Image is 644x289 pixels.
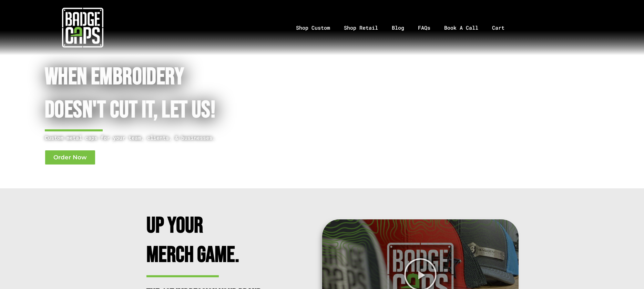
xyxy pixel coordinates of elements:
[53,155,87,160] span: Order Now
[485,10,520,46] a: Cart
[146,211,267,270] h2: Up Your Merch Game.
[337,10,385,46] a: Shop Retail
[385,10,411,46] a: Blog
[45,133,286,142] p: Custom metal caps for your team, clients, & businesses.
[45,61,286,127] h1: When Embroidery Doesn't cut it, Let Us!
[165,10,644,46] nav: Menu
[411,10,437,46] a: FAQs
[62,7,103,48] img: badgecaps white logo with green acccent
[437,10,485,46] a: Book A Call
[289,10,337,46] a: Shop Custom
[45,150,95,165] a: Order Now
